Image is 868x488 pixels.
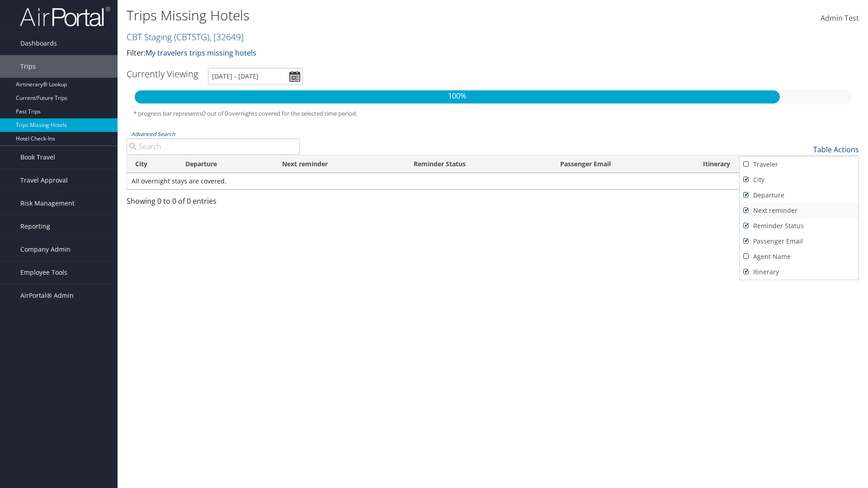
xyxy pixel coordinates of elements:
[20,169,68,192] span: Travel Approval
[740,172,859,188] a: City
[20,55,36,78] span: Trips
[740,156,859,171] a: Download Report
[20,146,55,169] span: Book Travel
[740,234,859,249] a: Passenger Email
[740,264,859,280] a: Itinerary
[740,218,859,234] a: Reminder Status
[20,238,71,261] span: Company Admin
[740,249,859,264] a: Agent Name
[20,192,75,215] span: Risk Management
[740,203,859,218] a: Next reminder
[20,6,110,27] img: airportal-logo.png
[740,157,859,172] a: Traveler
[740,188,859,203] a: Departure
[20,284,74,307] span: AirPortal® Admin
[20,215,50,238] span: Reporting
[20,32,57,55] span: Dashboards
[20,261,67,284] span: Employee Tools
